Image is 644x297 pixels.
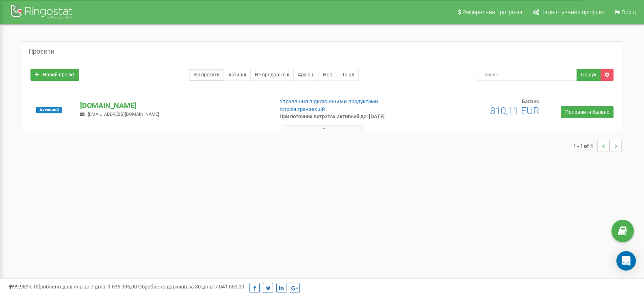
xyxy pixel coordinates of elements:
a: Історія транзакцій [280,106,325,112]
u: 7 041 050,00 [215,284,244,290]
h5: Проєкти [28,48,54,55]
a: Не продовжені [250,69,294,81]
u: 1 696 936,00 [108,284,137,290]
a: Новий проєкт [30,69,79,81]
input: Пошук [477,69,577,81]
a: Тріал [338,69,359,81]
p: При поточних витратах активний до: [DATE] [280,113,416,121]
nav: ... [573,132,622,160]
span: Вихід [622,9,636,15]
a: Всі проєкти [189,69,224,81]
a: Нові [319,69,338,81]
span: Налаштування профілю [540,9,605,15]
span: Оброблено дзвінків за 7 днів : [34,284,137,290]
span: 810,11 EUR [490,105,539,117]
a: Поповнити баланс [561,106,614,118]
a: Активні [224,69,251,81]
span: Активний [36,107,62,113]
div: Open Intercom Messenger [616,251,636,271]
span: Баланс [522,98,539,104]
span: Реферальна програма [462,9,523,15]
a: Архівні [293,69,319,81]
a: Управління підключеними продуктами [280,98,378,104]
span: Оброблено дзвінків за 30 днів : [138,284,244,290]
span: 99,989% [8,284,33,290]
span: 1 - 1 of 1 [573,140,597,152]
span: [EMAIL_ADDRESS][DOMAIN_NAME] [88,112,159,117]
button: Пошук [577,69,601,81]
p: [DOMAIN_NAME] [80,100,266,111]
